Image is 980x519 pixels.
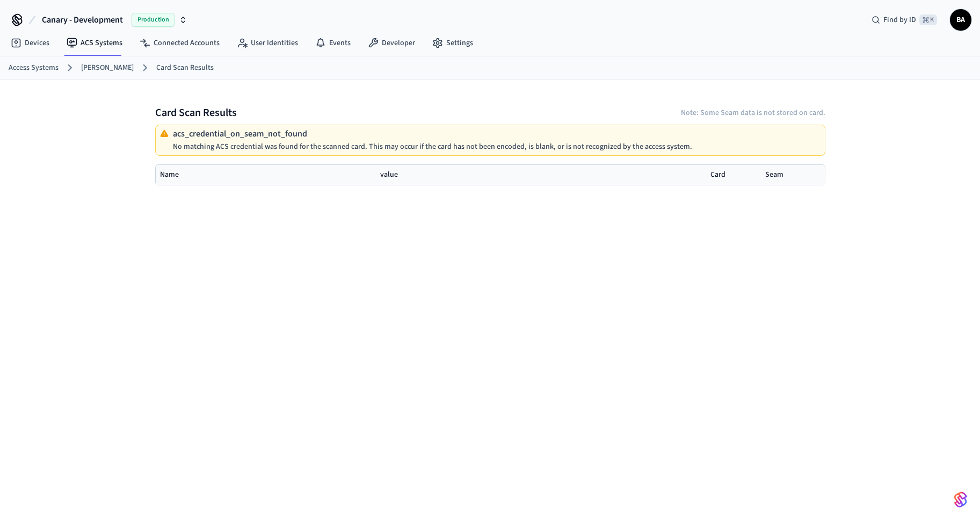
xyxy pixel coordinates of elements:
[228,33,307,53] a: User Identities
[81,62,134,74] a: [PERSON_NAME]
[424,33,482,53] a: Settings
[9,62,59,74] a: Access Systems
[359,33,424,53] a: Developer
[160,169,380,181] p: Name
[919,15,937,25] span: ⌘ K
[863,10,946,30] div: Find by ID⌘ K
[681,107,825,118] p: Note: Some Seam data is not stored on card.
[156,62,214,74] a: Card Scan Results
[954,491,967,508] img: SeamLogoGradient.69752ec5.svg
[173,129,692,138] p: acs_credential_on_seam_not_found
[58,33,131,53] a: ACS Systems
[950,9,971,31] button: BA
[951,10,970,30] span: BA
[131,33,228,53] a: Connected Accounts
[173,142,692,151] p: No matching ACS credential was found for the scanned card. This may occur if the card has not bee...
[883,15,916,25] span: Find by ID
[42,13,123,26] span: Canary - Development
[2,33,58,53] a: Devices
[307,33,359,53] a: Events
[380,169,710,181] p: value
[132,13,175,27] span: Production
[710,169,766,181] p: Card
[765,169,821,181] p: Seam
[155,105,237,120] h1: Card Scan Results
